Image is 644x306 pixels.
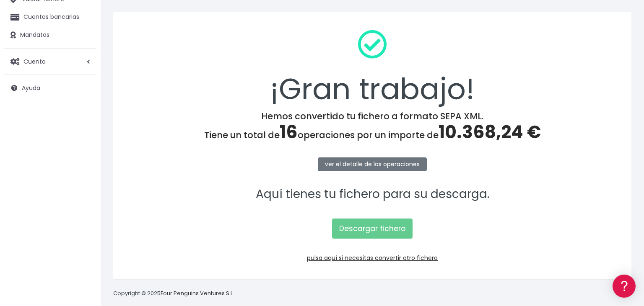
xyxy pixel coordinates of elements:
[124,23,621,111] div: ¡Gran trabajo!
[124,185,621,204] p: Aquí tienes tu fichero para su descarga.
[4,8,96,26] a: Cuentas bancarias
[8,119,159,132] a: Problemas habituales
[8,71,159,84] a: Información general
[307,254,438,262] a: pulsa aquí si necesitas convertir otro fichero
[8,145,159,158] a: Perfiles de empresas
[439,120,541,144] span: 10.368,24 €
[8,132,159,145] a: Videotutoriales
[8,214,159,227] a: API
[8,166,159,174] div: Facturación
[4,53,96,70] a: Cuenta
[280,120,298,144] span: 16
[8,58,159,66] div: Información general
[8,224,159,239] button: Contáctanos
[8,93,159,100] div: Convertir ficheros
[4,79,96,97] a: Ayuda
[23,57,46,65] span: Cuenta
[8,106,159,119] a: Formatos
[124,111,621,143] h4: Hemos convertido tu fichero a formato SEPA XML. Tiene un total de operaciones por un importe de
[113,289,235,298] p: Copyright © 2025 .
[8,201,159,209] div: Programadores
[318,157,427,171] a: ver el detalle de las operaciones
[8,180,159,193] a: General
[115,241,161,249] a: POWERED BY ENCHANT
[161,289,234,297] a: Four Penguins Ventures S.L.
[4,26,96,44] a: Mandatos
[22,84,40,92] span: Ayuda
[332,219,413,239] a: Descargar fichero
